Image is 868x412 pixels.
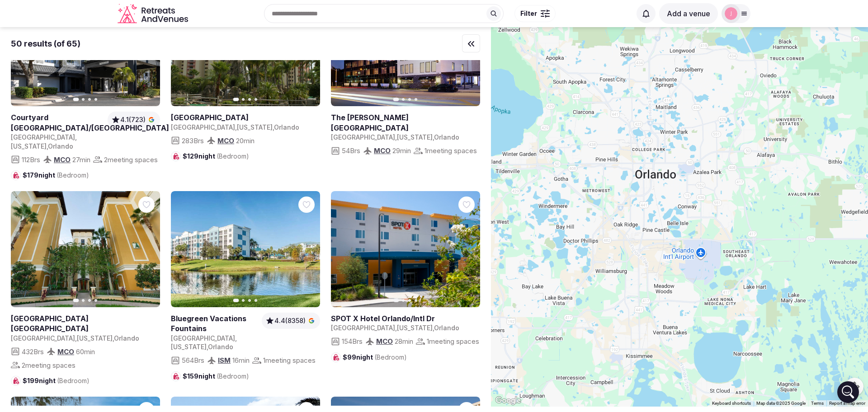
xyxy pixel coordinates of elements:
button: Go to slide 3 [408,299,411,302]
button: Go to slide 1 [73,98,79,101]
button: Map camera controls [845,378,863,396]
button: Go to slide 2 [242,98,245,101]
a: View Floridays Resort Orlando [11,191,160,307]
span: 154 Brs [342,337,363,346]
button: Go to slide 4 [415,299,417,302]
h2: SPOT X Hotel Orlando/Intl Dr [331,314,476,323]
button: Go to slide 2 [402,98,405,101]
button: Go to slide 1 [233,299,239,302]
button: Go to slide 3 [248,299,251,302]
button: Go to slide 2 [402,299,405,302]
span: [US_STATE] [397,133,433,141]
span: (Bedroom) [57,377,90,384]
span: (Bedroom) [217,152,249,160]
img: Google [493,395,523,407]
a: 4.4(8358) [265,316,316,325]
button: Go to slide 3 [408,98,411,101]
h2: The [PERSON_NAME][GEOGRAPHIC_DATA] [331,112,476,133]
span: 54 Brs [342,146,360,155]
h2: [GEOGRAPHIC_DATA] [GEOGRAPHIC_DATA] [11,314,156,334]
button: 4.1(723) [111,115,156,124]
span: , [47,142,48,150]
span: , [273,123,274,131]
span: Orlando [48,142,73,150]
span: $159 night [183,372,249,381]
span: , [235,334,237,342]
span: 432 Brs [22,347,44,356]
button: Go to slide 3 [248,98,251,101]
span: Orlando [208,343,233,351]
button: Go to slide 1 [393,98,399,101]
span: 28 min [395,337,413,346]
a: Report a map error [829,401,865,406]
span: , [395,133,397,141]
a: View venue [171,314,258,334]
span: [US_STATE] [397,324,433,332]
span: 16 min [232,356,250,365]
span: $99 night [343,353,407,362]
span: 1 meeting spaces [427,337,479,346]
span: $199 night [23,376,90,385]
span: [US_STATE] [237,123,273,131]
a: MCO [376,337,393,346]
span: [GEOGRAPHIC_DATA] [331,133,395,141]
button: Go to slide 4 [415,98,417,101]
button: Go to slide 1 [393,299,399,302]
a: Open this area in Google Maps (opens a new window) [493,395,523,407]
span: , [433,133,434,141]
img: jen-7867 [725,7,737,20]
a: View SPOT X Hotel Orlando/Intl Dr [331,191,480,307]
button: Go to slide 2 [242,299,245,302]
h2: Courtyard [GEOGRAPHIC_DATA]/[GEOGRAPHIC_DATA] [11,112,104,133]
a: View venue [171,112,316,122]
span: [GEOGRAPHIC_DATA] [11,334,75,342]
span: 283 Brs [182,136,204,145]
span: [GEOGRAPHIC_DATA] [171,334,235,342]
a: View venue [11,314,156,334]
h2: [GEOGRAPHIC_DATA] [171,112,316,122]
span: (Bedroom) [217,372,249,380]
button: Go to slide 2 [82,299,85,302]
button: Go to slide 3 [88,98,91,101]
a: Add a venue [659,9,718,18]
span: 60 min [76,347,95,356]
button: Filter [514,5,556,22]
span: Orlando [434,324,459,332]
span: [GEOGRAPHIC_DATA] [11,133,75,141]
span: $129 night [183,152,249,161]
a: Visit the homepage [118,4,190,24]
span: , [207,343,208,351]
span: 112 Brs [22,155,40,164]
span: (Bedroom) [57,171,89,179]
button: Keyboard shortcuts [712,400,751,407]
span: 4.1 (723) [120,115,146,124]
button: Go to slide 4 [255,299,257,302]
span: [GEOGRAPHIC_DATA] [171,123,235,131]
a: MCO [217,136,234,145]
button: Go to slide 1 [233,98,239,101]
span: , [395,324,397,332]
span: [US_STATE] [171,343,207,351]
span: (Bedroom) [374,353,407,361]
a: View venue [331,314,476,323]
span: , [433,324,434,332]
span: , [235,123,237,131]
span: Orlando [434,133,459,141]
span: [US_STATE] [11,142,47,150]
button: Go to slide 4 [94,98,97,101]
span: Filter [520,9,537,18]
a: View Bluegreen Vacations Fountains [171,191,320,307]
span: , [113,334,114,342]
span: Orlando [274,123,299,131]
span: 564 Brs [182,356,204,365]
span: 2 meeting spaces [104,155,158,164]
a: View venue [331,112,476,133]
span: 20 min [236,136,255,145]
a: View venue [11,112,104,133]
div: 50 results (of 65) [11,38,80,49]
span: , [75,133,77,141]
span: [GEOGRAPHIC_DATA] [331,324,395,332]
span: 29 min [392,146,411,155]
h2: Bluegreen Vacations Fountains [171,314,258,334]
